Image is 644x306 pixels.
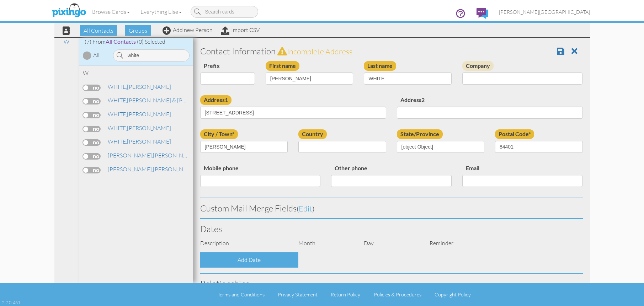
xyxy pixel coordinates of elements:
img: comments.svg [477,8,488,19]
label: Prefix [200,61,223,71]
a: Import CSV [221,26,260,33]
label: Last name [364,61,396,71]
span: WHITE, [108,83,127,90]
a: Privacy Statement [278,291,318,297]
span: (0) Selected [137,38,165,45]
h3: Relationships [200,279,583,288]
div: (7) From [79,38,193,46]
img: pixingo logo [50,2,88,20]
div: Reminder [424,239,490,247]
a: [PERSON_NAME] [107,151,198,160]
div: Month [293,239,358,247]
label: Company [462,61,494,71]
span: Groups [125,25,151,36]
a: Everything Else [135,3,187,21]
div: All [93,51,100,59]
span: WHITE, [108,124,127,131]
span: All Contacts [80,25,117,36]
div: Add Date [200,252,299,268]
span: WHITE, [108,97,127,104]
a: [PERSON_NAME] [107,82,172,91]
a: [PERSON_NAME] [107,137,172,146]
a: Terms and Conditions [218,291,265,297]
a: Return Policy [331,291,360,297]
label: Address1 [200,95,231,105]
span: ( ) [297,204,314,213]
span: [PERSON_NAME][GEOGRAPHIC_DATA] [499,9,590,15]
input: Search cards [191,6,258,18]
a: Copyright Policy [435,291,471,297]
label: State/Province [397,129,443,139]
span: Incomplete address [287,47,352,56]
a: [PERSON_NAME] [107,124,172,132]
label: Other phone [331,163,371,173]
label: Address2 [397,95,428,105]
div: 2.2.0-461 [2,299,20,306]
a: W [60,37,73,46]
div: Description [195,239,293,247]
div: W [83,69,190,79]
span: WHITE, [108,111,127,118]
a: Browse Cards [87,3,135,21]
span: WHITE, [108,138,127,145]
a: [PERSON_NAME] & [PERSON_NAME] [107,96,222,104]
a: Policies & Procedures [374,291,421,297]
span: All Contacts [106,38,136,45]
label: Postal Code* [495,129,534,139]
span: edit [299,204,312,213]
label: First name [266,61,299,71]
label: Email [462,163,483,173]
a: [PERSON_NAME][GEOGRAPHIC_DATA] [494,3,595,21]
a: [PERSON_NAME] [107,165,198,173]
label: Country [298,129,327,139]
h3: Contact Information [200,47,583,56]
h3: Custom Mail Merge Fields [200,204,583,213]
h3: Dates [200,224,583,233]
span: [PERSON_NAME], [108,152,153,159]
a: Add new Person [163,26,213,33]
label: Mobile phone [200,163,242,173]
div: Day [358,239,424,247]
a: [PERSON_NAME] [107,110,172,118]
span: [PERSON_NAME], [108,166,153,173]
label: City / Town* [200,129,238,139]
